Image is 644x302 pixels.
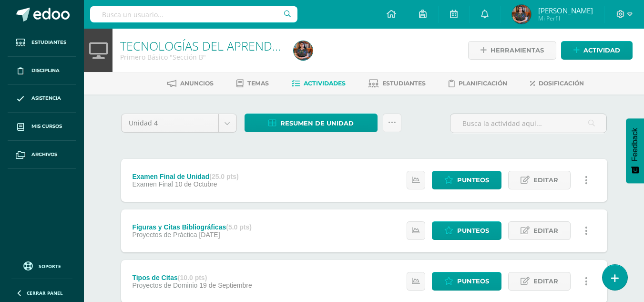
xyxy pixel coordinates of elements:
span: Punteos [457,272,489,290]
span: Mi Perfil [538,14,593,22]
h1: TECNOLOGÍAS DEL APRENDIZAJE Y LA COMUNICACIÓN [120,39,282,52]
span: Herramientas [491,42,544,59]
a: Unidad 4 [122,114,236,132]
div: Primero Básico 'Sección B' [120,52,282,62]
a: Punteos [432,171,501,189]
button: Feedback - Mostrar encuesta [626,118,644,183]
span: Feedback [631,128,639,161]
span: 19 de Septiembre [199,281,252,289]
span: Resumen de unidad [280,115,354,132]
span: Mis cursos [31,123,62,130]
span: 10 de Octubre [175,180,217,188]
span: Cerrar panel [27,290,63,296]
a: Temas [236,76,269,91]
img: 9db772e8944e9cd6cbe26e11f8fa7e9a.png [512,5,531,24]
a: Anuncios [167,76,214,91]
span: Archivos [31,151,57,158]
input: Busca la actividad aquí... [450,114,606,133]
a: Actividades [292,76,346,91]
span: Proyectos de Práctica [132,231,197,239]
a: Archivos [8,141,76,169]
span: Disciplina [31,67,60,74]
span: [DATE] [199,231,220,239]
a: Estudiantes [8,29,76,57]
img: 9db772e8944e9cd6cbe26e11f8fa7e9a.png [294,41,313,60]
a: Resumen de unidad [245,114,378,132]
div: Tipos de Citas [132,274,252,281]
a: Dosificación [530,76,584,91]
a: TECNOLOGÍAS DEL APRENDIZAJE Y LA COMUNICACIÓN [120,38,419,54]
span: Asistencia [31,94,61,102]
span: Punteos [457,171,489,189]
span: Actividad [583,42,620,59]
strong: (5.0 pts) [226,223,252,231]
strong: (25.0 pts) [209,173,238,180]
span: Dosificación [539,80,584,87]
a: Planificación [449,76,507,91]
div: Figuras y Citas Bibliográficas [132,223,252,231]
a: Punteos [432,272,501,291]
span: Estudiantes [382,80,426,87]
a: Actividad [561,41,633,60]
span: [PERSON_NAME] [538,6,593,15]
span: Soporte [39,263,61,270]
input: Busca un usuario... [90,6,297,22]
span: Editar [533,222,558,240]
div: Examen Final de Unidad [132,173,238,180]
a: Herramientas [468,41,556,60]
span: Editar [533,272,558,290]
a: Punteos [432,221,501,240]
span: Examen Final [132,180,173,188]
span: Temas [247,80,269,87]
span: Punteos [457,222,489,240]
span: Planificación [459,80,507,87]
span: Anuncios [180,80,214,87]
a: Estudiantes [368,76,426,91]
span: Unidad 4 [129,114,211,132]
strong: (10.0 pts) [178,274,207,281]
span: Estudiantes [31,39,66,46]
a: Soporte [11,259,72,272]
a: Asistencia [8,85,76,113]
a: Mis cursos [8,113,76,141]
span: Actividades [304,80,346,87]
span: Proyectos de Dominio [132,281,197,289]
a: Disciplina [8,57,76,85]
span: Editar [533,171,558,189]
